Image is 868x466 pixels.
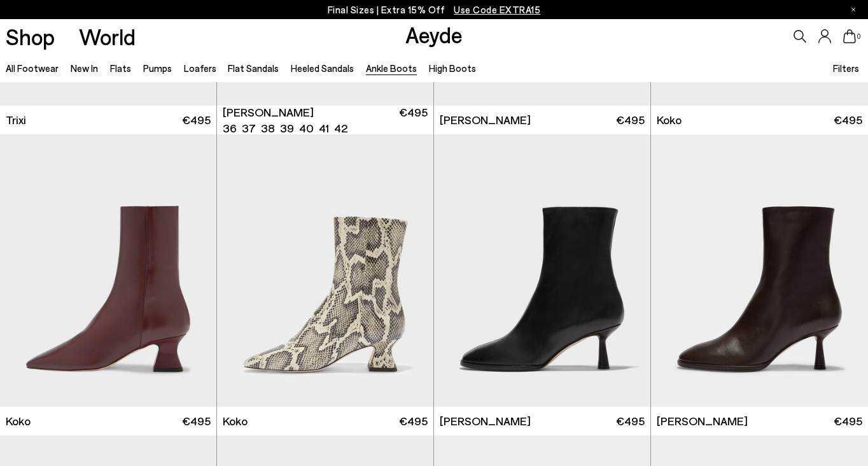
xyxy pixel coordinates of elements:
[71,62,98,74] a: New In
[143,62,172,74] a: Pumps
[657,112,682,128] span: Koko
[834,413,862,429] span: €495
[434,407,650,435] a: [PERSON_NAME] €495
[182,112,211,128] span: €495
[366,62,417,74] a: Ankle Boots
[616,413,645,429] span: €495
[334,120,347,136] li: 42
[657,413,748,429] span: [PERSON_NAME]
[834,112,862,128] span: €495
[6,62,59,74] a: All Footwear
[833,62,859,74] span: Filters
[319,120,329,136] li: 41
[434,134,650,407] img: Dorothy Soft Sock Boots
[6,25,55,48] a: Shop
[217,134,433,407] img: Koko Regal Heel Boots
[280,120,294,136] li: 39
[299,120,314,136] li: 40
[223,413,248,429] span: Koko
[399,104,428,136] span: €495
[440,112,531,128] span: [PERSON_NAME]
[184,62,216,74] a: Loafers
[651,407,868,435] a: [PERSON_NAME] €495
[261,120,275,136] li: 38
[440,413,531,429] span: [PERSON_NAME]
[6,413,31,429] span: Koko
[223,104,314,120] span: [PERSON_NAME]
[843,29,856,43] a: 0
[242,120,256,136] li: 37
[616,112,645,128] span: €495
[217,407,433,435] a: Koko €495
[228,62,279,74] a: Flat Sandals
[405,21,463,48] a: Aeyde
[79,25,136,48] a: World
[399,413,428,429] span: €495
[182,413,211,429] span: €495
[223,120,237,136] li: 36
[434,106,650,134] a: [PERSON_NAME] €495
[651,134,868,407] img: Dorothy Soft Sock Boots
[110,62,131,74] a: Flats
[6,112,26,128] span: Trixi
[223,120,344,136] ul: variant
[429,62,476,74] a: High Boots
[291,62,354,74] a: Heeled Sandals
[651,106,868,134] a: Koko €495
[328,2,541,18] p: Final Sizes | Extra 15% Off
[454,4,540,15] span: Navigate to /collections/ss25-final-sizes
[856,33,862,40] span: 0
[217,106,433,134] a: [PERSON_NAME] 36 37 38 39 40 41 42 €495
